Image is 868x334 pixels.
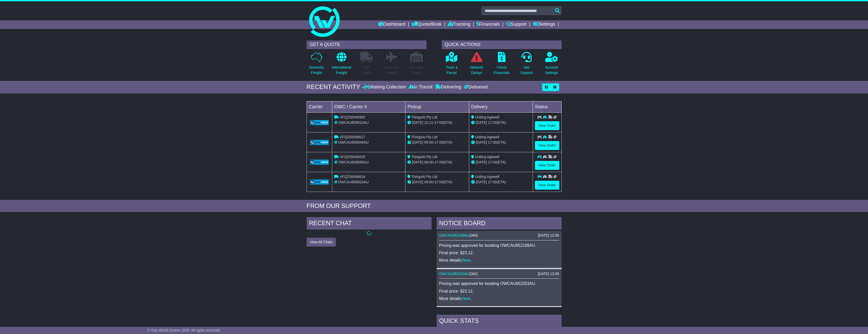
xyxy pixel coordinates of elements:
div: ( ) [439,272,559,276]
span: [DATE] [412,140,423,144]
p: Final price: $23.12. [439,289,559,294]
p: Track a Parcel [446,65,457,75]
div: (ETA) [471,160,531,165]
span: 362 [471,272,477,276]
span: 09:00 [424,140,433,144]
a: Settings [533,20,555,29]
a: Track aParcel [446,52,458,78]
span: 09:00 [424,160,433,164]
img: GetCarrierServiceLogo [310,140,329,145]
a: here [462,258,470,262]
a: Quote/Book [412,20,441,29]
td: Status [533,101,561,112]
a: GetSupport [520,52,533,78]
div: RECENT ACTIVITY - [307,83,364,91]
a: Support [506,20,527,29]
span: [DATE] [412,120,423,125]
div: (ETA) [471,179,531,185]
img: GetCarrierServiceLogo [310,120,329,125]
span: OWCAU658648AU [338,140,369,144]
span: 17:00 [488,140,497,144]
a: OWCAU652189AU [439,233,470,237]
span: © One World Courier 2025. All rights reserved. [147,328,221,332]
span: 17:00 [488,120,497,125]
span: 17:00 [488,180,497,184]
img: GetCarrierServiceLogo [310,179,329,185]
a: DomesticFreight [309,52,324,78]
div: In Transit [407,84,434,90]
span: 360 [471,233,477,237]
span: Uniting Agewell [475,135,499,139]
a: AccountSettings [545,52,558,78]
span: 17:00 [434,140,443,144]
span: [DATE] [412,180,423,184]
td: Pickup [405,101,469,112]
div: ( ) [439,233,559,238]
p: Check Financials [494,65,510,75]
p: Full Loads [360,65,373,75]
p: Air & Sea Freight [384,65,399,75]
span: 17:00 [434,120,443,125]
span: 17:00 [434,160,443,164]
span: VFQZ50046629 [340,155,365,159]
a: NetworkDelays [470,52,483,78]
span: [DATE] [476,140,487,144]
div: [DATE] 12:09 [538,233,559,238]
span: 17:00 [488,160,497,164]
span: [DATE] [476,120,487,125]
span: [DATE] [476,180,487,184]
span: VFQZ50046617 [340,135,365,139]
div: GET A QUOTE [307,40,427,49]
span: VFQZ50046614 [340,175,365,179]
div: - (ETA) [407,160,467,165]
div: (ETA) [471,120,531,125]
div: (ETA) [471,140,531,145]
div: - (ETA) [407,140,467,145]
p: Air / Sea Depot [410,65,423,75]
span: 17:00 [434,180,443,184]
a: Dashboard [378,20,405,29]
span: VFQZ50046583 [340,115,365,119]
a: here [462,296,470,301]
a: View Order [535,141,559,150]
p: International Freight [332,65,351,75]
span: ThingsAt Pty Ltd [411,155,437,159]
a: InternationalFreight [332,52,352,78]
span: Uniting Agewell [475,175,499,179]
span: ThingsAt Pty Ltd [411,135,437,139]
p: Network Delays [470,65,483,75]
span: ThingsAt Pty Ltd [411,175,437,179]
p: Final price: $23.12. [439,250,559,255]
div: NOTICE BOARD [437,217,562,231]
div: - (ETA) [407,179,467,185]
span: 10:11 [424,120,433,125]
a: Financials [477,20,500,29]
a: View Order [535,181,559,190]
div: Waiting Collection [364,84,407,90]
p: Get Support [520,65,533,75]
div: Delivered [463,84,488,90]
td: Delivery [469,101,533,112]
img: GetCarrierServiceLogo [310,160,329,165]
p: Account Settings [545,65,558,75]
span: [DATE] [412,160,423,164]
a: CheckFinancials [493,52,510,78]
a: View Order [535,121,559,130]
span: OWCAU658695AU [338,160,369,164]
p: Pricing was approved for booking OWCAU652253AU. [439,281,559,286]
span: ThingsAt Pty Ltd [411,115,437,119]
p: Domestic Freight [309,65,324,75]
span: OWCAU658624AU [338,180,369,184]
a: View Order [535,161,559,170]
span: Uniting Agewell [475,115,499,119]
button: View All Chats [307,238,336,247]
p: More details: . [439,258,559,263]
td: Carrier [307,101,332,112]
div: [DATE] 12:09 [538,272,559,276]
span: 09:00 [424,180,433,184]
span: [DATE] [476,160,487,164]
p: More details: . [439,296,559,301]
div: - (ETA) [407,120,467,125]
a: Tracking [448,20,470,29]
a: OWCAU652253AU [439,272,470,276]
